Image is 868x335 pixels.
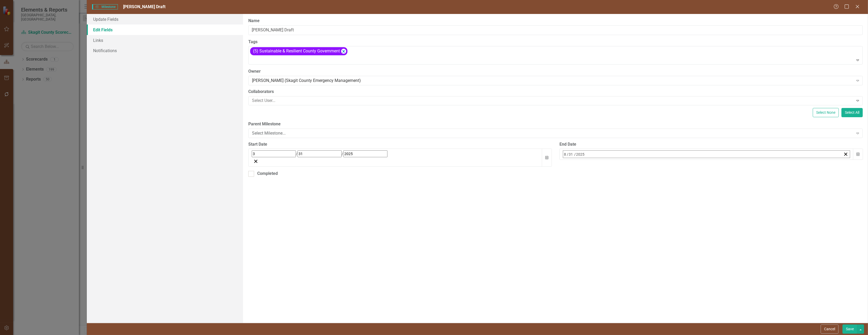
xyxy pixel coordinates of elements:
[248,89,863,95] label: Collaborators
[342,152,343,156] span: /
[248,39,863,45] label: Tags
[813,108,839,117] button: Select None
[257,171,278,177] div: Completed
[341,49,346,54] div: Remove [object Object]
[559,141,863,147] div: End Date
[564,151,567,158] input: mm
[842,324,857,334] button: Save
[248,141,552,147] div: Start Date
[248,121,863,127] label: Parent Milestone
[252,130,854,136] div: Select Milestone...
[252,78,854,84] div: [PERSON_NAME] (Skagit County Emergency Management)
[576,151,587,158] input: yyyy
[296,152,297,156] span: /
[87,24,243,35] a: Edit Fields
[568,151,574,158] input: dd
[821,324,839,334] button: Cancel
[248,68,863,75] label: Owner
[841,108,863,117] button: Select All
[248,18,863,24] label: Name
[123,4,165,9] span: [PERSON_NAME] Draft
[253,48,340,53] span: (5) Sustainable & Resilient County Government
[567,152,568,157] span: /
[87,45,243,56] a: Notifications
[87,35,243,46] a: Links
[87,14,243,24] a: Update Fields
[248,25,863,35] input: Milestone Name
[92,4,118,9] span: Milestone
[574,152,576,157] span: /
